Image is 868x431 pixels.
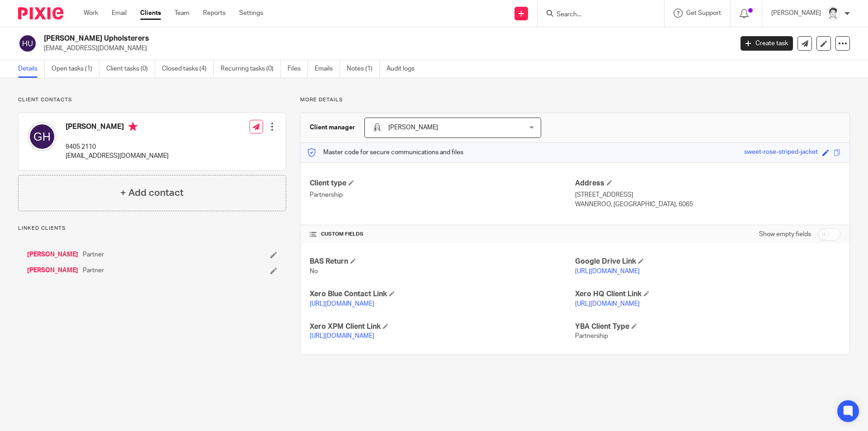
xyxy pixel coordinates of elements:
[106,60,155,78] a: Client tasks (0)
[575,301,640,307] a: [URL][DOMAIN_NAME]
[310,322,575,332] h4: Xero XPM Client Link
[83,250,104,259] span: Partner
[826,6,840,21] img: Julie%20Wainwright.jpg
[575,322,840,332] h4: YBA Client Type
[52,60,99,78] a: Open tasks (1)
[44,34,590,43] h2: [PERSON_NAME] Upholsterers
[112,9,127,18] a: Email
[239,9,263,18] a: Settings
[175,9,189,18] a: Team
[27,266,78,275] a: [PERSON_NAME]
[310,190,575,199] p: Partnership
[575,289,840,299] h4: Xero HQ Client Link
[18,34,37,53] img: svg%3E
[310,257,575,266] h4: BAS Return
[575,257,840,266] h4: Google Drive Link
[83,266,104,275] span: Partner
[84,9,98,18] a: Work
[128,122,137,131] i: Primary
[575,190,840,199] p: [STREET_ADDRESS]
[315,60,340,78] a: Emails
[18,7,63,19] img: Pixie
[120,186,184,200] h4: + Add contact
[18,96,286,104] p: Client contacts
[27,250,78,259] a: [PERSON_NAME]
[310,179,575,188] h4: Client type
[372,122,382,133] img: Eleanor%20Shakeshaft.jpg
[686,10,721,16] span: Get Support
[310,268,318,275] span: No
[66,122,169,133] h4: [PERSON_NAME]
[18,60,45,78] a: Details
[310,231,575,238] h4: CUSTOM FIELDS
[310,301,374,307] a: [URL][DOMAIN_NAME]
[744,147,818,158] div: sweet-rose-striped-jacket
[575,200,840,209] p: WANNEROO, [GEOGRAPHIC_DATA], 6065
[162,60,214,78] a: Closed tasks (4)
[307,148,463,157] p: Master code for secure communications and files
[310,333,374,339] a: [URL][DOMAIN_NAME]
[310,289,575,299] h4: Xero Blue Contact Link
[66,152,169,161] p: [EMAIL_ADDRESS][DOMAIN_NAME]
[741,36,793,51] a: Create task
[575,333,608,339] span: Partnership
[388,124,438,131] span: [PERSON_NAME]
[556,11,637,19] input: Search
[18,225,286,232] p: Linked clients
[300,96,850,104] p: More details
[310,123,355,132] h3: Client manager
[771,9,821,18] p: [PERSON_NAME]
[759,230,811,239] label: Show empty fields
[387,60,421,78] a: Audit logs
[347,60,380,78] a: Notes (1)
[28,122,57,151] img: svg%3E
[66,142,169,152] p: 9405 2110
[44,44,727,53] p: [EMAIL_ADDRESS][DOMAIN_NAME]
[221,60,281,78] a: Recurring tasks (0)
[140,9,161,18] a: Clients
[203,9,226,18] a: Reports
[288,60,308,78] a: Files
[575,179,840,188] h4: Address
[575,268,640,275] a: [URL][DOMAIN_NAME]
